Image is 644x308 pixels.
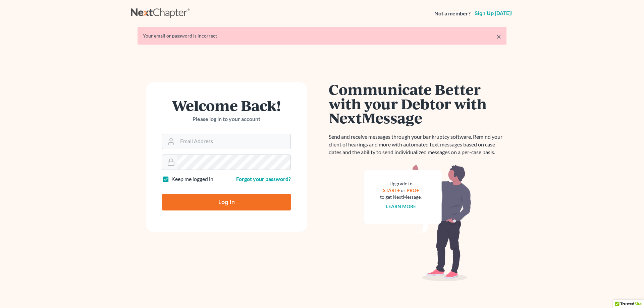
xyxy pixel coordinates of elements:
a: PRO+ [407,187,419,193]
img: nextmessage_bg-59042aed3d76b12b5cd301f8e5b87938c9018125f34e5fa2b7a6b67550977c72.svg [364,164,471,282]
a: Sign up [DATE]! [473,11,513,16]
h1: Communicate Better with your Debtor with NextMessage [329,82,506,125]
p: Please log in to your account [162,115,291,123]
div: Upgrade to [380,180,422,187]
a: START+ [383,187,400,193]
div: Your email or password is incorrect [143,33,501,39]
input: Email Address [177,134,290,149]
a: Learn more [386,203,416,209]
p: Send and receive messages through your bankruptcy software. Remind your client of hearings and mo... [329,133,506,156]
div: to get NextMessage. [380,194,422,200]
strong: Not a member? [434,10,471,17]
h1: Welcome Back! [162,98,291,113]
span: or [401,187,406,193]
input: Log In [162,194,291,210]
a: × [496,33,501,41]
label: Keep me logged in [171,175,213,183]
a: Forgot your password? [236,176,291,182]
